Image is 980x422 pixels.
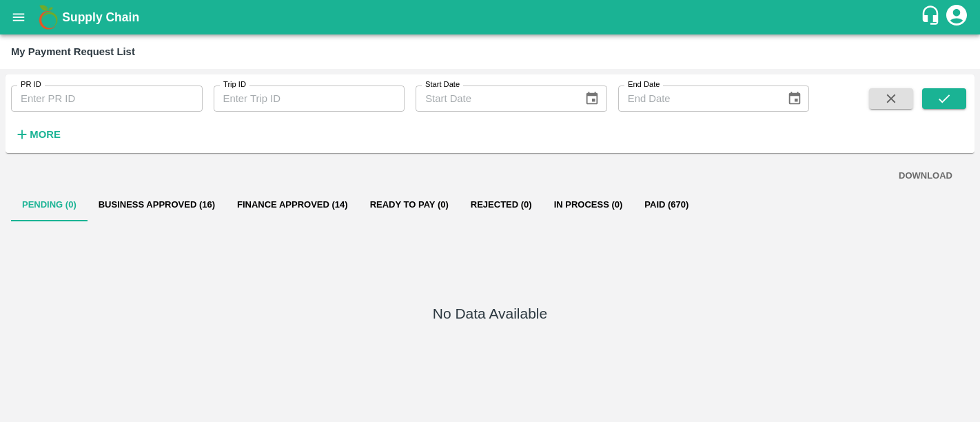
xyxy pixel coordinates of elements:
label: Start Date [425,79,460,90]
button: Business Approved (16) [88,188,226,221]
input: Enter PR ID [11,86,203,112]
input: Start Date [416,86,573,112]
strong: More [30,129,61,140]
button: Rejected (0) [460,188,543,221]
label: Trip ID [223,79,246,90]
button: Finance Approved (14) [226,188,359,221]
label: End Date [628,79,660,90]
button: More [11,123,64,146]
button: Paid (670) [633,188,700,221]
button: Choose date [579,86,605,112]
a: Supply Chain [62,8,920,27]
input: Enter Trip ID [214,86,405,112]
div: account of current user [944,3,969,32]
button: Pending (0) [11,188,88,221]
button: open drawer [3,1,34,33]
b: Supply Chain [62,10,139,24]
button: Choose date [782,86,808,112]
h5: No Data Available [433,304,547,323]
button: DOWNLOAD [893,164,958,188]
div: My Payment Request List [11,43,135,61]
button: In Process (0) [543,188,634,221]
button: Ready To Pay (0) [359,188,460,221]
label: PR ID [21,79,41,90]
input: End Date [618,86,776,112]
div: customer-support [920,5,944,30]
img: logo [34,3,62,31]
